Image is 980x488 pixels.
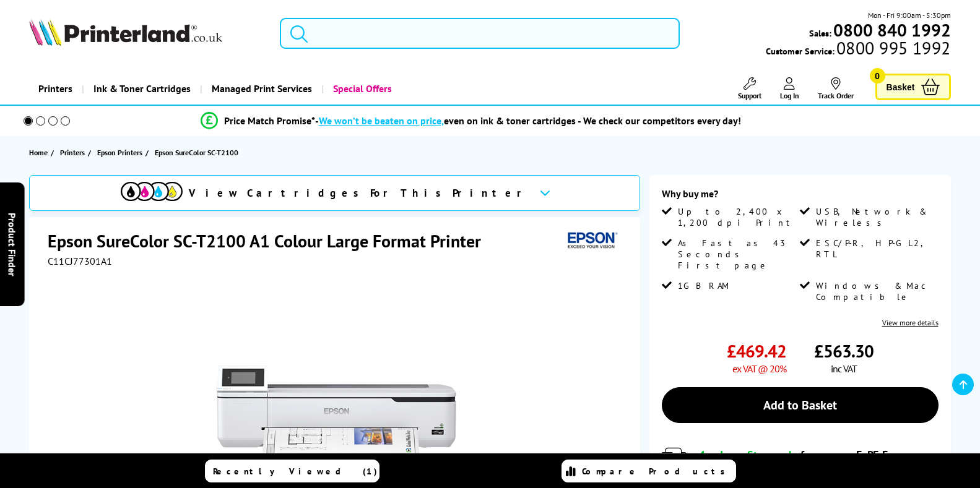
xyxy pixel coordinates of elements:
a: Home [29,146,51,159]
a: Compare Products [562,460,736,482]
a: Printers [29,73,82,105]
span: 0 [870,68,885,83]
span: Printers [60,146,85,159]
span: Windows & Mac Compatible [816,280,935,302]
span: ex VAT @ 20% [732,362,786,375]
img: Epson [563,229,620,252]
span: Home [29,146,48,159]
span: 1GB RAM [678,280,730,291]
a: Epson Printers [97,146,145,159]
span: £469.42 [727,340,786,362]
span: Up to 2,400 x 1,200 dpi Print [678,206,797,228]
span: We won’t be beaten on price, [319,114,444,127]
span: £563.30 [814,340,874,362]
li: modal_Promise [6,110,935,132]
div: for FREE Next Day Delivery [699,448,938,476]
span: 4 In Stock [699,448,800,462]
div: Why buy me? [662,187,938,206]
span: ESC/P-R, HP-GL2, RTL [816,238,935,260]
span: Mon - Fri 9:00am - 5:30pm [868,9,951,21]
span: Epson Printers [97,146,142,159]
span: C11CJ77301A1 [48,255,112,267]
h1: Epson SureColor SC-T2100 A1 Colour Large Format Printer [48,229,493,252]
a: 0800 840 1992 [831,24,951,36]
span: Customer Service: [766,42,950,57]
span: Recently Viewed (1) [213,466,378,477]
span: Price Match Promise* [224,114,315,127]
span: Product Finder [6,212,19,276]
a: Recently Viewed (1) [205,460,379,482]
span: Support [738,91,761,100]
b: 0800 840 1992 [833,19,951,41]
span: Ink & Toner Cartridges [93,73,191,105]
a: Printers [60,146,88,159]
span: inc VAT [831,362,857,375]
a: Support [738,77,761,100]
a: Track Order [818,77,854,100]
span: Epson SureColor SC-T2100 [155,146,238,159]
a: Special Offers [321,73,401,105]
img: View Cartridges [121,182,183,201]
a: Basket 0 [875,74,951,100]
img: Printerland Logo [29,19,222,46]
span: Sales: [809,27,831,39]
a: Ink & Toner Cartridges [82,73,200,105]
span: Log In [780,91,799,100]
a: Log In [780,77,799,100]
a: Printerland Logo [29,19,264,48]
a: Epson SureColor SC-T2100 [155,146,241,159]
a: Add to Basket [662,387,938,423]
a: View more details [882,318,939,327]
div: - even on ink & toner cartridges - We check our competitors every day! [315,114,741,127]
span: Basket [887,79,915,95]
a: Managed Print Services [200,73,321,105]
span: Compare Products [582,466,732,477]
span: 0800 995 1992 [835,42,950,54]
span: As Fast as 43 Seconds First page [678,238,797,271]
span: View Cartridges For This Printer [189,186,529,200]
span: USB, Network & Wireless [816,206,935,228]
